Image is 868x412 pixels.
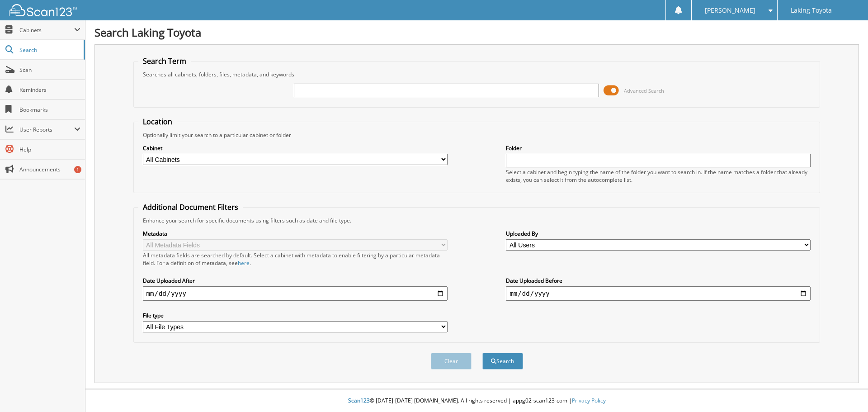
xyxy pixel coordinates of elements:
legend: Additional Document Filters [138,202,243,212]
div: Enhance your search for specific documents using filters such as date and file type. [138,217,816,224]
a: here [238,259,250,267]
span: User Reports [19,126,74,133]
div: 1 [74,166,81,173]
input: end [506,286,811,301]
a: Privacy Policy [572,397,606,404]
div: Select a cabinet and begin typing the name of the folder you want to search in. If the name match... [506,168,811,184]
label: Folder [506,144,811,152]
button: Search [482,353,523,369]
h1: Search Laking Toyota [94,25,859,40]
span: Search [19,46,79,54]
label: File type [143,312,448,319]
span: Scan [19,66,80,74]
legend: Location [138,117,177,127]
div: All metadata fields are searched by default. Select a cabinet with metadata to enable filtering b... [143,251,448,267]
label: Date Uploaded Before [506,277,811,284]
button: Clear [431,353,472,369]
span: Scan123 [348,397,370,404]
div: Searches all cabinets, folders, files, metadata, and keywords [138,71,816,78]
div: © [DATE]-[DATE] [DOMAIN_NAME]. All rights reserved | appg02-scan123-com | [85,390,868,412]
span: Cabinets [19,26,74,34]
legend: Search Term [138,56,191,66]
span: Help [19,146,80,153]
label: Metadata [143,230,448,237]
img: scan123-logo-white.svg [9,4,77,16]
span: Bookmarks [19,106,80,114]
input: start [143,286,448,301]
label: Cabinet [143,144,448,152]
label: Uploaded By [506,230,811,237]
div: Optionally limit your search to a particular cabinet or folder [138,131,816,139]
span: [PERSON_NAME] [705,8,755,13]
span: Laking Toyota [791,8,832,13]
span: Advanced Search [624,87,664,94]
span: Announcements [19,166,80,173]
label: Date Uploaded After [143,277,448,284]
span: Reminders [19,86,80,94]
